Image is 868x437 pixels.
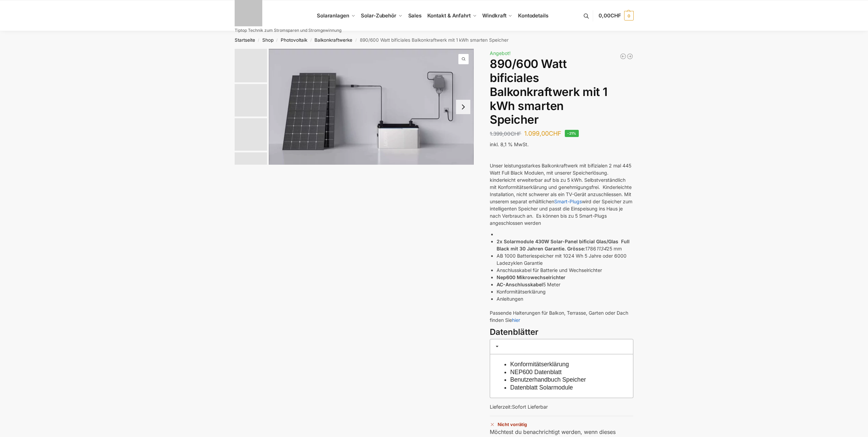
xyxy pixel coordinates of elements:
span: inkl. 8,1 % MwSt. [490,141,529,147]
h3: Datenblätter [490,326,633,338]
a: Kontodetails [515,0,551,31]
strong: AC-Anschlusskabel [497,282,543,287]
a: ASE 1000 Batteriespeicher1 3 scaled [269,49,474,165]
a: Mega XXL 1780 Watt Steckerkraftwerk Genehmigungsfrei. [620,53,627,60]
span: Sales [408,12,422,19]
bdi: 1.099,00 [524,130,561,137]
a: Kontakt & Anfahrt [424,0,480,31]
p: Tiptop Technik zum Stromsparen und Stromgewinnung [235,28,341,32]
img: ASE 1000 Batteriespeicher [235,49,267,82]
span: CHF [549,130,561,137]
span: Windkraft [482,12,506,19]
em: 1134 [596,246,606,251]
li: Anleitungen [497,295,633,302]
a: Balkonkraftwerke [314,37,352,43]
a: 0,00CHF 0 [599,5,633,26]
span: Solar-Zubehör [361,12,396,19]
span: Lieferzeit: [490,404,548,410]
a: WiFi Smart Plug für unseren Plug & Play Batteriespeicher [627,53,633,60]
a: Solar-Zubehör [358,0,405,31]
span: 0,00 [599,12,621,19]
h1: 890/600 Watt bificiales Balkonkraftwerk mit 1 kWh smarten Speicher [490,57,633,127]
span: CHF [511,131,521,137]
a: hier [512,317,520,323]
button: Next slide [456,100,470,114]
span: CHF [610,12,621,19]
p: Nicht vorrätig [490,416,633,428]
strong: 2x Solarmodule 430W Solar-Panel bificial Glas/Glas Full Black mit 30 Jahren Garantie. Grösse: [497,238,630,251]
span: Kontodetails [518,12,548,19]
strong: Nep600 Mikrowechselrichter [497,274,565,280]
span: Kontakt & Anfahrt [427,12,471,19]
span: / [255,38,262,43]
span: -21% [565,130,579,137]
span: / [307,38,314,43]
nav: Breadcrumb [222,31,646,49]
img: Bificial 30 % mehr Leistung [235,118,267,151]
span: Angebot! [490,50,511,56]
span: 1786 25 mm [585,246,622,251]
span: Sofort Lieferbar [512,404,548,410]
li: AB 1000 Batteriespeicher mit 1024 Wh 5 Jahre oder 6000 Ladezyklen Garantie [497,252,633,267]
a: Smart-Plugs [554,199,582,204]
span: / [274,38,281,43]
li: Anschlusskabel für Batterie und Wechselrichter [497,267,633,274]
bdi: 1.399,00 [490,131,521,137]
img: 1 (3) [235,152,267,185]
li: Konformitätserklärung [497,288,633,295]
a: Datenblatt Solarmodule [510,384,573,391]
p: Unser leistungsstarkes Balkonkraftwerk mit bifizialen 2 mal 445 Watt Full Black Modulen, mit unse... [490,162,633,227]
img: ASE 1000 Batteriespeicher [269,49,474,165]
img: 860w-mi-1kwh-speicher [235,84,267,117]
span: 0 [624,11,634,21]
span: Solaranlagen [317,12,349,19]
a: Benutzerhandbuch Speicher [510,376,586,383]
a: Windkraft [480,0,515,31]
a: NEP600 Datenblatt [510,369,562,375]
span: / [352,38,359,43]
a: Startseite [235,37,255,43]
li: 5 Meter [497,281,633,288]
p: Passende Halterungen für Balkon, Terrasse, Garten oder Dach finden Sie [490,309,633,324]
a: Photovoltaik [281,37,307,43]
a: Konformitätserklärung [510,361,569,368]
a: Shop [262,37,274,43]
a: Sales [405,0,424,31]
